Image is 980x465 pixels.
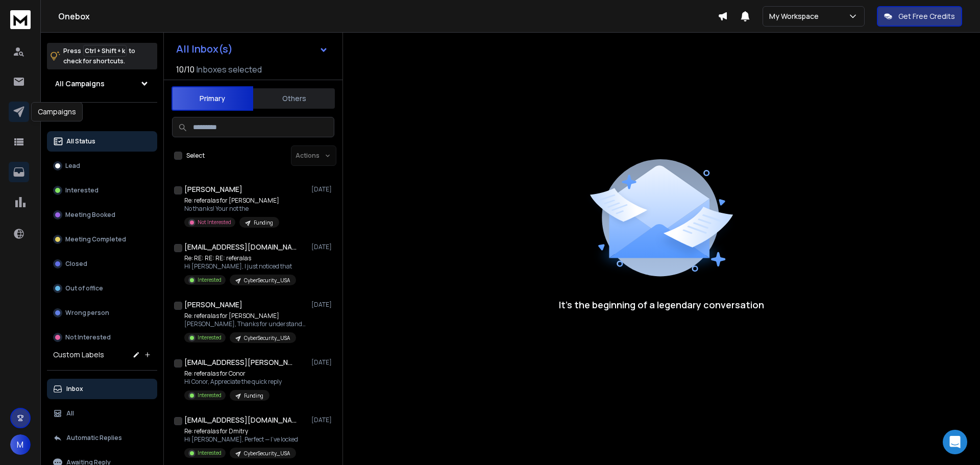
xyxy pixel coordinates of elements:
[898,11,955,21] p: Get Free Credits
[184,357,297,368] h1: [EMAIL_ADDRESS][PERSON_NAME][DOMAIN_NAME]
[184,320,307,328] p: [PERSON_NAME], Thanks for understanding. Yes,
[63,46,135,66] p: Press to check for shortcuts.
[47,428,157,448] button: Automatic Replies
[171,86,253,111] button: Primary
[244,277,290,284] p: CyberSecurity_USA
[184,370,282,378] p: Re: referalas for Conor
[769,11,823,21] p: My Workspace
[184,242,297,252] h1: [EMAIL_ADDRESS][DOMAIN_NAME]
[47,131,157,152] button: All Status
[184,254,296,262] p: Re: RE: RE: RE: referalas
[197,63,262,76] h3: Inboxes selected
[176,63,194,76] span: 10 / 10
[65,162,80,170] p: Lead
[47,379,157,399] button: Inbox
[65,260,87,268] p: Closed
[253,87,335,110] button: Others
[184,415,297,425] h1: [EMAIL_ADDRESS][DOMAIN_NAME]
[10,10,31,29] img: logo
[47,229,157,250] button: Meeting Completed
[47,180,157,201] button: Interested
[184,378,282,386] p: Hi Conor, Appreciate the quick reply
[184,197,279,205] p: Re: referalas for [PERSON_NAME]
[198,218,231,226] p: Not Interested
[53,350,104,360] h3: Custom Labels
[65,211,115,219] p: Meeting Booked
[184,184,242,194] h1: [PERSON_NAME]
[47,111,157,125] h3: Filters
[184,262,296,271] p: Hi [PERSON_NAME], I just noticed that
[311,416,334,424] p: [DATE]
[311,243,334,251] p: [DATE]
[47,156,157,176] button: Lead
[58,10,718,22] h1: Onebox
[31,102,83,121] div: Campaigns
[198,449,222,457] p: Interested
[55,79,105,89] h1: All Campaigns
[168,39,336,59] button: All Inbox(s)
[198,391,222,399] p: Interested
[47,303,157,323] button: Wrong person
[47,278,157,299] button: Out of office
[559,298,764,312] p: It’s the beginning of a legendary conversation
[311,358,334,366] p: [DATE]
[65,284,103,292] p: Out of office
[184,205,279,213] p: No thanks! Your not the
[184,427,298,435] p: Re: referalas for Dmitry
[47,74,157,94] button: All Campaigns
[66,409,74,418] p: All
[47,254,157,274] button: Closed
[198,276,222,284] p: Interested
[244,450,290,457] p: CyberSecurity_USA
[83,45,127,57] span: Ctrl + Shift + k
[66,434,122,442] p: Automatic Replies
[65,235,126,243] p: Meeting Completed
[10,434,31,455] button: M
[244,392,263,400] p: Funding
[65,186,99,194] p: Interested
[877,6,962,27] button: Get Free Credits
[66,385,83,393] p: Inbox
[184,435,298,444] p: Hi [PERSON_NAME], Perfect — I’ve locked
[184,300,242,310] h1: [PERSON_NAME]
[311,301,334,309] p: [DATE]
[47,327,157,348] button: Not Interested
[65,333,111,341] p: Not Interested
[186,152,205,160] label: Select
[198,334,222,341] p: Interested
[47,205,157,225] button: Meeting Booked
[47,403,157,424] button: All
[66,137,95,145] p: All Status
[65,309,109,317] p: Wrong person
[244,334,290,342] p: CyberSecurity_USA
[943,430,967,454] div: Open Intercom Messenger
[311,185,334,193] p: [DATE]
[254,219,273,227] p: Funding
[184,312,307,320] p: Re: referalas for [PERSON_NAME]
[176,44,233,54] h1: All Inbox(s)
